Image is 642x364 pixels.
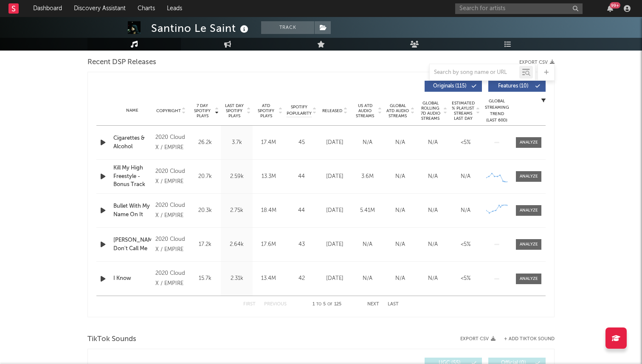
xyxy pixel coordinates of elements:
[191,206,219,215] div: 20.3k
[353,138,382,147] div: N/A
[430,84,469,89] span: Originals ( 115 )
[223,172,251,181] div: 2.59k
[223,274,251,283] div: 2.31k
[191,172,219,181] div: 20.7k
[287,206,316,215] div: 44
[386,206,414,215] div: N/A
[494,84,533,89] span: Features ( 10 )
[87,334,136,344] span: TikTok Sounds
[287,240,316,249] div: 43
[419,274,447,283] div: N/A
[321,172,349,181] div: [DATE]
[151,21,251,35] div: Santino Le Saint
[223,103,245,119] span: Last Day Spotify Plays
[191,138,219,147] div: 26.2k
[451,274,480,283] div: <5%
[223,206,251,215] div: 2.75k
[496,337,555,341] button: + Add TikTok Sound
[113,236,151,253] a: [PERSON_NAME] Don't Call Me
[607,5,613,12] button: 99+
[255,172,282,181] div: 13.3M
[255,138,282,147] div: 17.4M
[191,240,219,249] div: 17.2k
[451,101,475,121] span: Estimated % Playlist Streams Last Day
[321,274,349,283] div: [DATE]
[353,240,382,249] div: N/A
[255,103,277,119] span: ATD Spotify Plays
[243,302,256,307] button: First
[321,138,349,147] div: [DATE]
[191,274,219,283] div: 15.7k
[353,206,382,215] div: 5.41M
[386,240,414,249] div: N/A
[386,103,409,119] span: Global ATD Audio Streams
[155,200,187,221] div: 2020 Cloud X / EMPIRE
[386,138,414,147] div: N/A
[504,337,555,341] button: + Add TikTok Sound
[287,172,316,181] div: 44
[87,57,156,68] span: Recent DSP Releases
[191,103,214,119] span: 7 Day Spotify Plays
[223,240,251,249] div: 2.64k
[113,134,151,151] a: Cigarettes & Alcohol
[155,234,187,255] div: 2020 Cloud X / EMPIRE
[455,3,583,14] input: Search for artists
[460,336,496,341] button: Export CSV
[156,108,181,113] span: Copyright
[304,299,350,310] div: 1 5 125
[353,274,382,283] div: N/A
[425,81,482,92] button: Originals(115)
[419,240,447,249] div: N/A
[255,274,282,283] div: 13.4M
[484,98,510,124] div: Global Streaming Trend (Last 60D)
[451,138,480,147] div: <5%
[451,172,480,181] div: N/A
[419,138,447,147] div: N/A
[430,69,519,76] input: Search by song name or URL
[451,206,480,215] div: N/A
[255,240,282,249] div: 17.6M
[322,108,342,113] span: Released
[388,302,399,307] button: Last
[113,107,151,114] div: Name
[287,104,312,117] span: Spotify Popularity
[353,172,382,181] div: 3.6M
[419,172,447,181] div: N/A
[386,172,414,181] div: N/A
[451,240,480,249] div: <5%
[419,206,447,215] div: N/A
[155,268,187,289] div: 2020 Cloud X / EMPIRE
[519,60,555,65] button: Export CSV
[386,274,414,283] div: N/A
[155,133,187,153] div: 2020 Cloud X / EMPIRE
[261,21,314,34] button: Track
[264,302,287,307] button: Previous
[287,274,316,283] div: 42
[255,206,282,215] div: 18.4M
[367,302,379,307] button: Next
[113,164,151,189] a: Kill My High Freestyle - Bonus Track
[488,81,546,92] button: Features(10)
[155,166,187,187] div: 2020 Cloud X / EMPIRE
[113,202,151,219] a: Bullet With My Name On It
[316,302,321,306] span: to
[321,240,349,249] div: [DATE]
[419,101,442,121] span: Global Rolling 7D Audio Streams
[327,302,332,306] span: of
[287,138,316,147] div: 45
[113,274,151,283] a: I Know
[610,2,620,8] div: 99 +
[223,138,251,147] div: 3.7k
[321,206,349,215] div: [DATE]
[353,103,377,119] span: US ATD Audio Streams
